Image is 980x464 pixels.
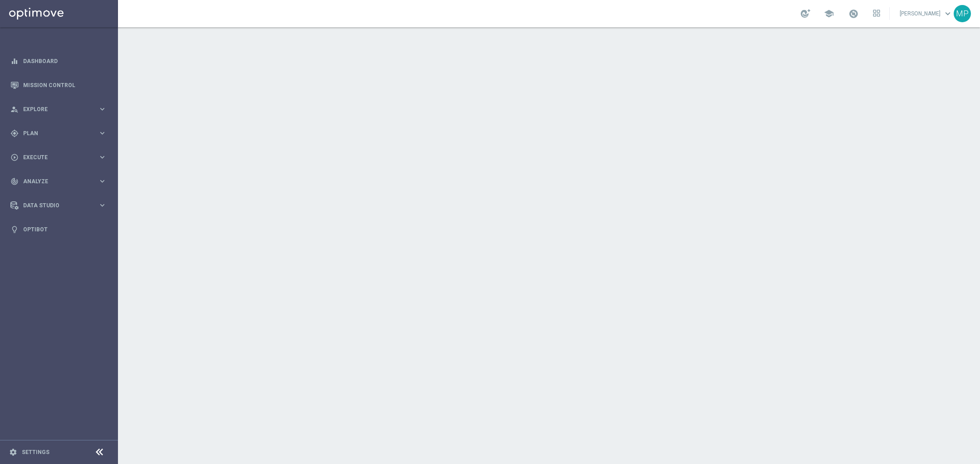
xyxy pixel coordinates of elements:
[10,105,19,113] i: person_search
[23,179,98,184] span: Analyze
[98,105,107,113] i: keyboard_arrow_right
[10,225,19,234] i: lightbulb
[10,82,107,89] button: Mission Control
[10,58,107,65] button: equalizer Dashboard
[10,105,98,113] div: Explore
[10,130,107,137] button: gps_fixed Plan keyboard_arrow_right
[954,5,971,22] div: MP
[10,129,19,137] i: gps_fixed
[10,49,107,73] div: Dashboard
[23,131,98,136] span: Plan
[10,178,107,185] button: track_changes Analyze keyboard_arrow_right
[10,129,98,137] div: Plan
[10,154,107,161] button: play_circle_outline Execute keyboard_arrow_right
[824,9,834,19] span: school
[9,448,17,456] i: settings
[10,73,107,97] div: Mission Control
[23,203,98,208] span: Data Studio
[23,73,107,97] a: Mission Control
[98,177,107,186] i: keyboard_arrow_right
[10,201,98,210] div: Data Studio
[10,202,107,209] button: Data Studio keyboard_arrow_right
[899,7,954,20] a: [PERSON_NAME]keyboard_arrow_down
[10,153,19,161] i: play_circle_outline
[10,226,107,233] button: lightbulb Optibot
[10,177,98,186] div: Analyze
[943,9,953,19] span: keyboard_arrow_down
[23,49,107,73] a: Dashboard
[10,177,19,186] i: track_changes
[23,107,98,112] span: Explore
[98,201,107,210] i: keyboard_arrow_right
[10,153,98,161] div: Execute
[23,155,98,160] span: Execute
[22,449,49,455] a: Settings
[10,217,107,241] div: Optibot
[98,153,107,161] i: keyboard_arrow_right
[10,106,107,113] button: person_search Explore keyboard_arrow_right
[23,217,107,241] a: Optibot
[98,129,107,137] i: keyboard_arrow_right
[10,57,19,65] i: equalizer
